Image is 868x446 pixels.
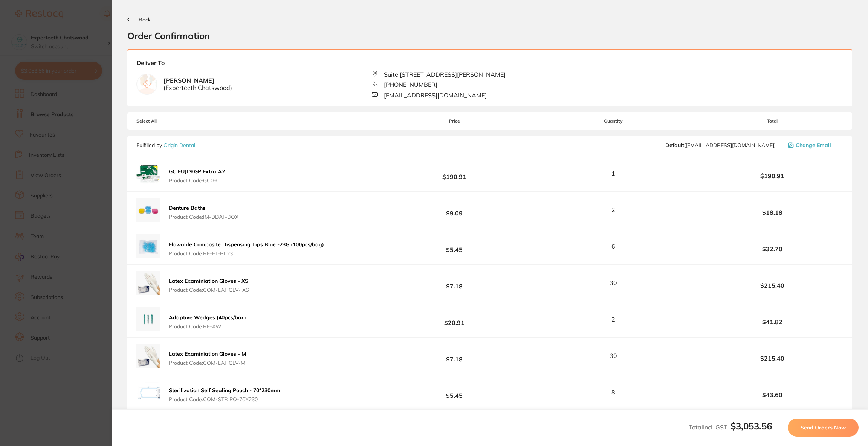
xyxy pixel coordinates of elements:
span: Product Code: RE-FT-BL23 [169,250,324,256]
button: Back [127,17,151,23]
span: 30 [610,352,617,359]
img: YjB1Nmgwag [136,198,160,222]
b: $7.18 [384,349,525,363]
span: Send Orders Now [801,424,846,431]
b: [PERSON_NAME] [164,77,232,91]
img: aGFydXg0Mw [136,344,160,368]
b: Flowable Composite Dispensing Tips Blue -23G (100pcs/bag) [169,241,324,248]
span: Suite [STREET_ADDRESS][PERSON_NAME] [384,71,506,78]
b: $190.91 [384,167,525,181]
span: Product Code: GC09 [169,177,225,184]
b: $9.09 [384,203,525,217]
span: 30 [610,279,617,286]
img: YzBlNzY2OQ [136,380,160,404]
b: Latex Examiniation Gloves - M [169,350,246,357]
button: GC FUJI 9 GP Extra A2 Product Code:GC09 [167,168,227,184]
span: Total [702,118,843,124]
a: Origin Dental [164,142,195,149]
span: ( Experteeth Chatswood ) [164,84,232,91]
span: [EMAIL_ADDRESS][DOMAIN_NAME] [384,92,487,99]
b: $5.45 [384,240,525,253]
button: Send Orders Now [788,419,859,437]
b: Adaptive Wedges (40pcs/box) [169,314,246,321]
span: Product Code: COM-STR PO-70X230 [169,396,280,402]
span: 1 [611,170,615,177]
button: Change Email [785,142,843,149]
span: 2 [611,316,615,323]
button: Flowable Composite Dispensing Tips Blue -23G (100pcs/bag) Product Code:RE-FT-BL23 [167,241,326,257]
b: $190.91 [702,173,843,179]
b: $20.91 [384,313,525,326]
span: Quantity [525,118,702,124]
button: Denture Baths Product Code:IM-DBAT-BOX [167,205,241,220]
span: Back [139,16,151,23]
b: Denture Baths [169,205,205,211]
b: Default [665,142,684,149]
span: Select All [136,118,212,124]
button: Sterilization Self Sealing Pouch - 70*230mm Product Code:COM-STR PO-70X230 [167,387,283,403]
b: $215.40 [702,282,843,289]
span: [PHONE_NUMBER] [384,81,437,88]
b: Sterilization Self Sealing Pouch - 70*230mm [169,387,280,394]
span: 2 [611,206,615,213]
span: info@origindental.com.au [665,142,776,148]
b: $5.45 [384,385,525,399]
button: Latex Examiniation Gloves - XS Product Code:COM-LAT GLV- XS [167,278,251,293]
span: 8 [611,389,615,396]
b: Latex Examiniation Gloves - XS [169,278,248,284]
b: $7.18 [384,276,525,290]
span: Total Incl. GST [689,423,772,431]
span: 6 [611,243,615,250]
img: bnJ4eTl1cw [136,271,160,295]
img: MXl2bnlsZA [136,234,160,258]
button: Latex Examiniation Gloves - M Product Code:COM-LAT GLV-M [167,350,248,366]
b: Deliver To [136,59,843,71]
span: Product Code: IM-DBAT-BOX [169,214,238,220]
span: Product Code: COM-LAT GLV- XS [169,287,249,293]
span: Product Code: COM-LAT GLV-M [169,360,246,366]
h2: Order Confirmation [127,30,852,41]
b: $41.82 [702,319,843,325]
b: $3,053.56 [730,420,772,432]
span: Change Email [796,142,831,148]
b: $215.40 [702,355,843,362]
img: amY5dHJ4bg [136,161,160,185]
b: $32.70 [702,246,843,252]
b: GC FUJI 9 GP Extra A2 [169,168,225,175]
p: Fulfilled by [136,142,195,148]
b: $18.18 [702,209,843,216]
img: empty.jpg [137,74,157,94]
img: MGcxcTduYg [136,307,160,331]
span: Product Code: RE-AW [169,323,246,329]
span: Price [384,118,525,124]
b: $43.60 [702,391,843,398]
button: Adaptive Wedges (40pcs/box) Product Code:RE-AW [167,314,248,330]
